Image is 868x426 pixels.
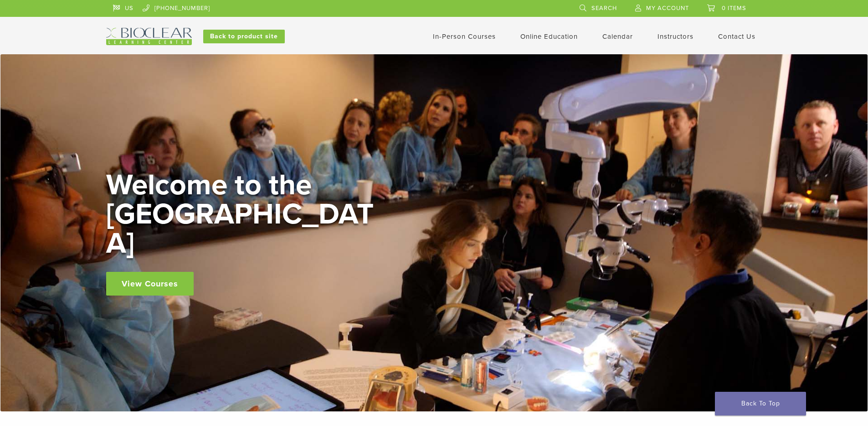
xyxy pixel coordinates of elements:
[722,5,746,12] span: 0 items
[106,28,192,45] img: Bioclear
[203,30,285,43] a: Back to product site
[715,392,806,416] a: Back To Top
[433,32,496,41] a: In-Person Courses
[657,32,693,41] a: Instructors
[106,171,380,258] h2: Welcome to the [GEOGRAPHIC_DATA]
[602,32,633,41] a: Calendar
[646,5,689,12] span: My Account
[520,32,578,41] a: Online Education
[591,5,617,12] span: Search
[718,32,755,41] a: Contact Us
[106,272,194,296] a: View Courses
